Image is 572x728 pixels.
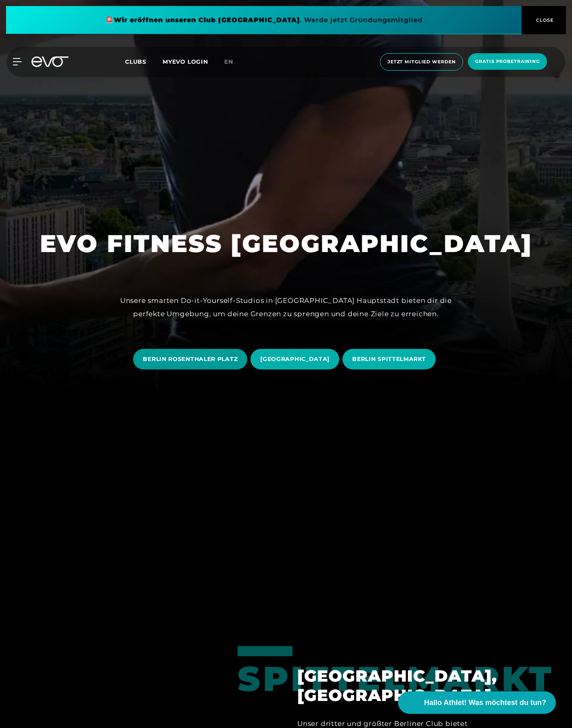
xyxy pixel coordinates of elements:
[251,343,342,375] a: [GEOGRAPHIC_DATA]
[125,58,163,65] a: Clubs
[104,294,468,320] div: Unsere smarten Do-it-Yourself-Studios in [GEOGRAPHIC_DATA] Hauptstadt bieten dir die perfekte Umg...
[224,57,243,67] a: en
[342,343,438,375] a: BERLIN SPITTELMARKT
[522,6,566,34] button: CLOSE
[297,666,468,705] h2: [GEOGRAPHIC_DATA], [GEOGRAPHIC_DATA]
[143,355,238,363] span: BERLIN ROSENTHALER PLATZ
[224,58,233,65] span: en
[125,58,146,65] span: Clubs
[352,355,426,363] span: BERLIN SPITTELMARKT
[466,53,549,71] a: Gratis Probetraining
[534,17,554,24] span: CLOSE
[424,697,546,708] span: Hallo Athlet! Was möchtest du tun?
[378,53,466,71] a: Jetzt Mitglied werden
[388,58,455,65] span: Jetzt Mitglied werden
[260,355,330,363] span: [GEOGRAPHIC_DATA]
[475,58,540,65] span: Gratis Probetraining
[398,691,556,714] button: Hallo Athlet! Was möchtest du tun?
[40,228,532,259] h1: EVO FITNESS [GEOGRAPHIC_DATA]
[133,343,251,375] a: BERLIN ROSENTHALER PLATZ
[163,58,208,65] a: MYEVO LOGIN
